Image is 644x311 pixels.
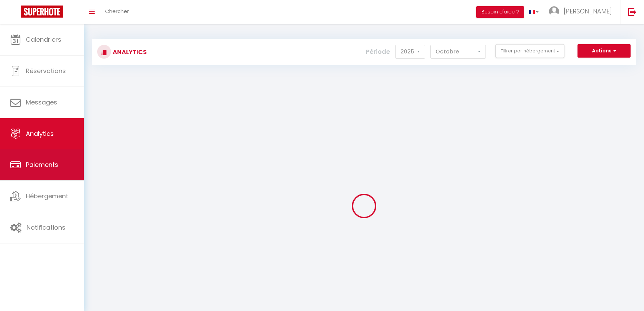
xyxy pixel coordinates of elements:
img: ... [549,6,559,17]
span: Messages [26,98,57,107]
span: Réservations [26,67,66,75]
button: Actions [577,44,631,58]
button: Filtrer par hébergement [495,44,564,58]
label: Période [366,44,390,59]
img: logout [628,8,636,16]
span: [PERSON_NAME] [564,7,612,16]
span: Paiements [26,160,58,169]
button: Besoin d'aide ? [476,6,524,18]
span: Chercher [105,8,129,15]
img: Super Booking [21,6,63,18]
span: Calendriers [26,35,61,44]
span: Analytics [26,129,54,138]
h3: Analytics [111,44,147,60]
span: Notifications [27,223,65,232]
span: Hébergement [26,192,68,200]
